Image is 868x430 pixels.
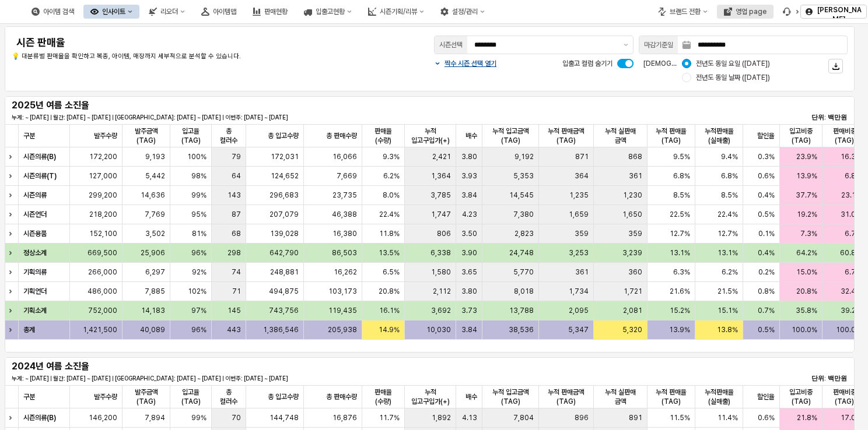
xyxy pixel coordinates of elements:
span: 143 [228,191,241,200]
span: 전년도 동일 날짜 ([DATE]) [696,73,770,82]
span: [DEMOGRAPHIC_DATA] 기준: [643,59,737,68]
span: 7,894 [145,413,165,422]
span: 0.8% [758,287,775,296]
span: 총 컬러수 [216,126,241,145]
span: 22.4% [379,210,400,219]
span: 39.2% [841,306,862,315]
span: 14,183 [141,306,165,315]
span: 0.3% [758,152,775,161]
span: 364 [575,171,589,181]
p: 누계: ~ [DATE] | 월간: [DATE] ~ [DATE] | [GEOGRAPHIC_DATA]: [DATE] ~ [DATE] | 이번주: [DATE] ~ [DATE] [12,374,569,383]
span: 139,028 [270,229,299,238]
span: 23.1% [841,191,862,200]
span: 13.5% [379,248,400,258]
span: 3.84 [461,325,477,334]
span: 4.13 [462,413,477,422]
span: 21.8% [797,413,817,422]
span: 6.7% [845,229,862,238]
div: Expand row [5,320,20,339]
span: 1,659 [569,210,589,219]
span: 1,734 [569,287,589,296]
span: 13.9% [796,171,817,181]
span: 1,364 [431,171,451,181]
div: 아이템맵 [213,8,236,16]
strong: 시즌의류(T) [23,172,57,180]
span: 64.2% [796,248,817,258]
span: 1,421,500 [83,325,117,334]
span: 96% [191,325,206,334]
span: 25,906 [141,248,165,258]
span: 할인율 [757,392,775,401]
span: 입고비중(TAG) [785,387,817,406]
span: 86,503 [332,248,357,258]
span: 1,580 [431,267,451,277]
span: 360 [628,267,642,277]
span: 35.8% [796,306,817,315]
span: 15.1% [717,306,738,315]
span: 발주금액(TAG) [127,126,165,145]
span: 21.6% [670,287,690,296]
div: 버그 제보 및 기능 개선 요청 [776,5,805,19]
button: 영업 page [717,5,773,19]
span: 16,380 [332,229,357,238]
div: Expand row [5,186,20,205]
div: Expand row [5,301,20,320]
span: 누적판매율(실매출) [700,126,738,145]
span: 16.3% [841,152,862,161]
span: 13.9% [669,325,690,334]
span: 1,386,546 [263,325,299,334]
span: 6.8% [721,171,738,181]
strong: 시즌용품 [23,230,47,238]
span: 0.5% [758,325,775,334]
span: 92% [192,267,206,277]
span: 6.7% [845,267,862,277]
button: 짝수 시즌 선택 열기 [434,59,496,68]
span: 64 [232,171,241,181]
span: 32.4% [841,287,862,296]
span: 5,320 [622,325,642,334]
p: 💡 대분류별 판매율을 확인하고 복종, 아이템, 매장까지 세부적으로 분석할 수 있습니다. [12,52,360,62]
span: 14,545 [509,191,534,200]
span: 20.8% [379,287,400,296]
span: 총 입고수량 [268,392,299,401]
h5: 2025년 여름 소진율 [12,100,151,111]
span: 642,790 [269,248,299,258]
span: 3,253 [569,248,589,258]
span: 5,442 [145,171,165,181]
span: 6.8% [673,171,690,181]
span: 3,502 [145,229,165,238]
span: 20.8% [796,287,817,296]
strong: 기획소계 [23,306,47,315]
span: 6.2% [383,171,400,181]
span: 79 [232,152,241,161]
span: 266,000 [88,267,117,277]
span: 8.0% [383,191,400,200]
span: 98% [191,171,206,181]
span: 144,748 [269,413,299,422]
button: 입출고현황 [297,5,359,19]
span: 1,721 [624,287,642,296]
span: 207,079 [269,210,299,219]
span: 발주수량 [94,392,117,401]
span: 100.0% [792,325,817,334]
span: 14,636 [141,191,165,200]
span: 23,735 [332,191,357,200]
span: 205,938 [328,325,357,334]
span: 총 컬러수 [216,387,241,406]
span: 891 [629,413,642,422]
span: 361 [629,171,642,181]
span: 0.7% [758,306,775,315]
span: 359 [575,229,589,238]
div: 브랜드 전환 [670,8,701,16]
span: 743,756 [269,306,299,315]
span: 3.93 [461,171,477,181]
span: 누적 실판매 금액 [598,126,642,145]
h4: 시즌 판매율 [16,37,355,48]
button: 판매현황 [246,5,295,19]
span: 13.8% [717,325,738,334]
span: 8,018 [514,287,534,296]
span: 172,200 [89,152,117,161]
span: 2,823 [514,229,534,238]
span: 298 [228,248,241,258]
